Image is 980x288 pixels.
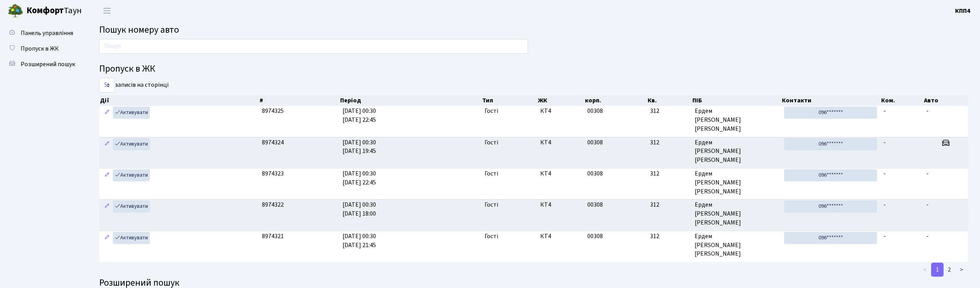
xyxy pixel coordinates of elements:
span: Панель управління [21,29,73,37]
span: 8974321 [262,232,284,241]
span: - [883,169,886,178]
span: Пошук номеру авто [99,23,179,37]
th: Тип [482,95,537,106]
th: Період [339,95,482,106]
span: 00308 [587,232,603,241]
a: Пропуск в ЖК [4,41,82,56]
a: Редагувати [102,169,112,181]
span: [DATE] 00:30 [DATE] 22:45 [342,107,376,124]
span: 8974325 [262,107,284,115]
span: [DATE] 00:30 [DATE] 22:45 [342,169,376,187]
th: Контакти [781,95,881,106]
span: 312 [650,232,688,241]
input: Пошук [99,39,528,54]
span: 8974322 [262,200,284,209]
span: 312 [650,200,688,209]
button: Переключити навігацію [97,4,117,17]
a: Активувати [113,107,150,119]
a: Розширений пошук [4,56,82,72]
a: КПП4 [955,6,971,16]
span: [DATE] 00:30 [DATE] 18:00 [342,200,376,218]
h4: Пропуск в ЖК [99,63,968,75]
span: Гості [485,138,498,147]
th: # [259,95,339,106]
a: Активувати [113,232,150,244]
th: Кв. [647,95,692,106]
th: корп. [584,95,647,106]
span: 8974324 [262,138,284,147]
span: - [926,200,929,209]
a: Редагувати [102,200,112,212]
span: 00308 [587,200,603,209]
span: КТ4 [540,232,581,241]
span: КТ4 [540,169,581,178]
th: Авто [924,95,969,106]
a: Редагувати [102,107,112,119]
a: Активувати [113,138,150,150]
a: Редагувати [102,232,112,244]
th: ЖК [537,95,585,106]
span: 00308 [587,107,603,115]
span: 00308 [587,138,603,147]
span: - [926,232,929,241]
span: Гості [485,232,498,241]
span: Ердем [PERSON_NAME] [PERSON_NAME] [695,169,778,196]
a: 2 [943,263,956,277]
b: Комфорт [26,4,64,17]
span: Ердем [PERSON_NAME] [PERSON_NAME] [695,107,778,133]
span: Таун [26,4,82,18]
th: Ком. [881,95,924,106]
span: Гості [485,107,498,116]
span: Розширений пошук [21,60,75,68]
a: Редагувати [102,138,112,150]
span: Ердем [PERSON_NAME] [PERSON_NAME] [695,138,778,165]
span: - [883,200,886,209]
a: Активувати [113,169,150,181]
th: ПІБ [692,95,782,106]
a: Панель управління [4,25,82,41]
span: [DATE] 00:30 [DATE] 19:45 [342,138,376,156]
span: КТ4 [540,107,581,116]
th: Дії [99,95,259,106]
span: Ердем [PERSON_NAME] [PERSON_NAME] [695,232,778,259]
select: записів на сторінці [99,78,115,93]
b: КПП4 [955,7,971,15]
span: - [883,107,886,115]
span: - [883,138,886,147]
a: Активувати [113,200,150,212]
a: > [955,263,968,277]
span: 312 [650,169,688,178]
span: - [883,232,886,241]
span: Гості [485,169,498,178]
img: logo.png [8,3,23,19]
span: Гості [485,200,498,209]
span: КТ4 [540,138,581,147]
span: 8974323 [262,169,284,178]
span: 312 [650,107,688,116]
span: 00308 [587,169,603,178]
span: - [926,107,929,115]
span: - [926,169,929,178]
label: записів на сторінці [99,78,169,93]
span: Пропуск в ЖК [21,44,59,53]
span: 312 [650,138,688,147]
span: КТ4 [540,200,581,209]
a: 1 [931,263,944,277]
span: Ердем [PERSON_NAME] [PERSON_NAME] [695,200,778,227]
span: [DATE] 00:30 [DATE] 21:45 [342,232,376,249]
